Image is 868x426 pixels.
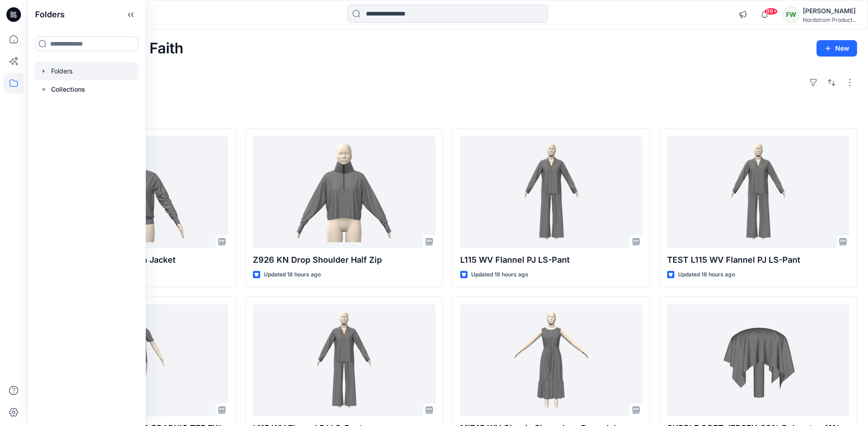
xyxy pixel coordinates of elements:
[667,136,849,249] a: TEST L115 WV Flannel PJ LS-Pant
[253,136,435,249] a: Z926 KN Drop Shoulder Half Zip
[460,136,642,249] a: L115 WV Flannel PJ LS-Pant
[678,270,735,280] p: Updated 18 hours ago
[253,304,435,417] a: L115 WV Flannel PJ LS-Pant
[38,108,857,119] h4: Styles
[471,270,528,280] p: Updated 18 hours ago
[51,84,85,95] p: Collections
[803,5,857,16] div: [PERSON_NAME]
[764,8,778,15] span: 99+
[264,270,321,280] p: Updated 18 hours ago
[253,254,435,266] p: Z926 KN Drop Shoulder Half Zip
[667,254,849,266] p: TEST L115 WV Flannel PJ LS-Pant
[667,304,849,417] a: SUPPLE SOFT JERSEY_89% Polyester, 11% Spandex_185GSM_RT2203069
[783,6,799,23] div: FW
[460,304,642,417] a: MI745 WV Classic Sleeveless Dress LJ
[817,40,857,57] button: New
[460,254,642,266] p: L115 WV Flannel PJ LS-Pant
[803,16,857,23] div: Nordstrom Product...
